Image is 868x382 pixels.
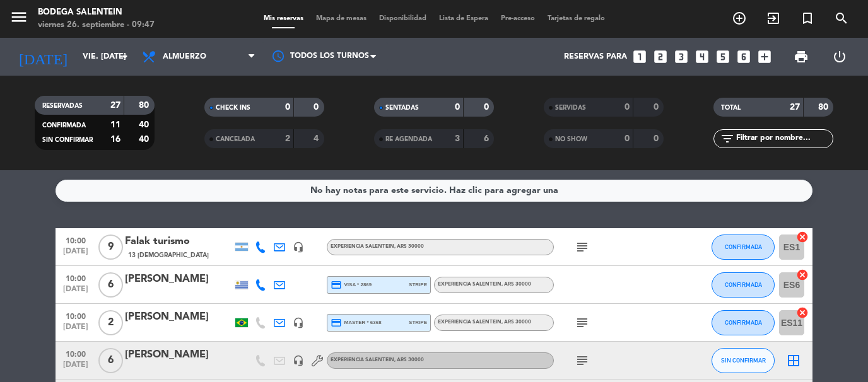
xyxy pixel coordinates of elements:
[712,272,775,298] button: CONFIRMADA
[721,357,766,364] span: SIN CONFIRMAR
[310,15,373,22] span: Mapa de mesas
[98,272,123,298] span: 6
[331,317,342,328] i: credit_card
[110,120,120,129] strong: 11
[820,38,859,76] div: LOG OUT
[9,8,28,26] i: menu
[331,279,342,291] i: credit_card
[725,319,762,326] span: CONFIRMADA
[495,15,541,22] span: Pre-acceso
[60,346,91,361] span: 10:00
[541,15,611,22] span: Tarjetas de regalo
[125,233,232,250] div: Falak turismo
[60,285,91,299] span: [DATE]
[786,353,801,368] i: border_all
[732,11,747,26] i: add_circle_outline
[38,19,155,32] div: viernes 26. septiembre - 09:47
[139,101,151,110] strong: 80
[438,282,531,287] span: Experiencia Salentein
[555,105,586,111] span: SERVIDAS
[373,15,433,22] span: Disponibilidad
[455,134,460,143] strong: 3
[652,49,669,65] i: looks_two
[98,234,123,260] span: 9
[98,310,123,335] span: 2
[60,361,91,375] span: [DATE]
[832,49,847,64] i: power_settings_new
[293,317,304,328] i: headset_mic
[9,43,76,71] i: [DATE]
[331,244,424,249] span: Experiencia Salentein
[796,231,809,243] i: cancel
[310,183,558,198] div: No hay notas para este servicio. Haz clic para agregar una
[654,103,661,112] strong: 0
[331,357,424,362] span: Experiencia Salentein
[385,105,419,111] span: SENTADAS
[139,135,151,144] strong: 40
[625,103,630,112] strong: 0
[125,347,232,363] div: [PERSON_NAME]
[110,101,120,110] strong: 27
[725,243,762,250] span: CONFIRMADA
[60,247,91,262] span: [DATE]
[139,120,151,129] strong: 40
[575,353,590,368] i: subject
[117,49,132,64] i: arrow_drop_down
[394,357,424,362] span: , ARS 30000
[721,105,741,111] span: TOTAL
[293,241,304,253] i: headset_mic
[673,49,689,65] i: looks_3
[163,52,206,61] span: Almuerzo
[794,49,809,64] span: print
[433,15,495,22] span: Lista de Espera
[712,348,775,373] button: SIN CONFIRMAR
[409,281,427,289] span: stripe
[293,355,304,366] i: headset_mic
[484,103,491,112] strong: 0
[60,308,91,323] span: 10:00
[501,320,531,325] span: , ARS 30000
[438,320,531,325] span: Experiencia Salentein
[715,49,731,65] i: looks_5
[712,310,775,335] button: CONFIRMADA
[257,15,310,22] span: Mis reservas
[42,103,83,109] span: RESERVADAS
[60,270,91,285] span: 10:00
[216,105,250,111] span: CHECK INS
[756,49,773,65] i: add_box
[712,234,775,260] button: CONFIRMADA
[575,240,590,255] i: subject
[125,271,232,287] div: [PERSON_NAME]
[720,131,735,146] i: filter_list
[455,103,460,112] strong: 0
[654,134,661,143] strong: 0
[625,134,630,143] strong: 0
[331,317,382,328] span: master * 6368
[736,49,752,65] i: looks_6
[125,309,232,325] div: [PERSON_NAME]
[60,233,91,247] span: 10:00
[314,103,321,112] strong: 0
[484,134,491,143] strong: 6
[564,52,627,61] span: Reservas para
[575,315,590,330] i: subject
[631,49,648,65] i: looks_one
[285,103,290,112] strong: 0
[409,318,427,327] span: stripe
[216,136,255,142] span: CANCELADA
[42,122,86,129] span: CONFIRMADA
[331,279,372,291] span: visa * 2869
[766,11,781,26] i: exit_to_app
[38,6,155,19] div: Bodega Salentein
[110,135,120,144] strong: 16
[60,323,91,337] span: [DATE]
[796,269,809,281] i: cancel
[501,282,531,287] span: , ARS 30000
[128,250,209,260] span: 13 [DEMOGRAPHIC_DATA]
[314,134,321,143] strong: 4
[42,137,93,143] span: SIN CONFIRMAR
[9,8,28,31] button: menu
[725,281,762,288] span: CONFIRMADA
[790,103,800,112] strong: 27
[98,348,123,373] span: 6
